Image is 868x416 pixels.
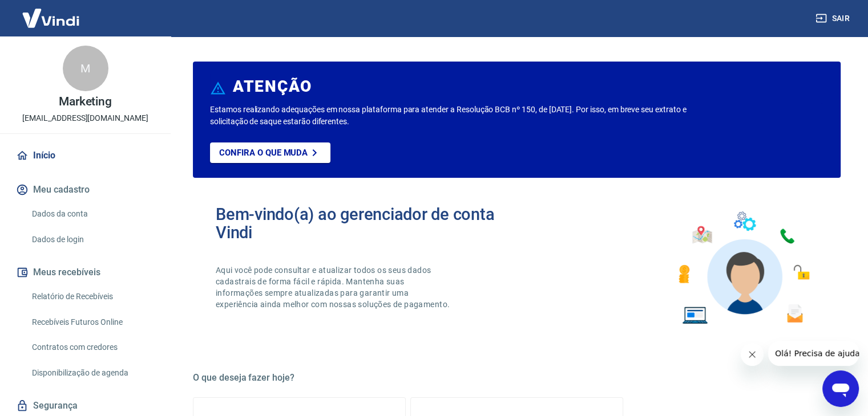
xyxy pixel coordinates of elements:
h2: Bem-vindo(a) ao gerenciador de conta Vindi [216,205,517,242]
p: Marketing [59,96,112,108]
img: Vindi [14,1,88,35]
h6: ATENÇÃO [233,81,312,92]
span: Olá! Precisa de ajuda? [7,8,96,17]
button: Meu cadastro [14,177,157,202]
div: M [63,46,108,91]
iframe: Fechar mensagem [741,343,764,366]
p: Estamos realizando adequações em nossa plataforma para atender a Resolução BCB nº 150, de [DATE].... [210,104,701,128]
button: Meus recebíveis [14,260,157,285]
iframe: Botão para abrir a janela de mensagens [822,370,859,407]
iframe: Mensagem da empresa [768,341,859,366]
a: Início [14,143,157,168]
img: Imagem de um avatar masculino com diversos icones exemplificando as funcionalidades do gerenciado... [668,205,818,331]
h5: O que deseja fazer hoje? [193,372,841,384]
a: Confira o que muda [210,142,330,163]
p: [EMAIL_ADDRESS][DOMAIN_NAME] [22,112,148,124]
a: Relatório de Recebíveis [27,285,157,308]
a: Recebíveis Futuros Online [27,311,157,334]
a: Disponibilização de agenda [27,361,157,385]
a: Dados da conta [27,202,157,226]
a: Contratos com credores [27,336,157,359]
a: Dados de login [27,228,157,251]
p: Confira o que muda [219,148,308,158]
button: Sair [813,8,854,29]
p: Aqui você pode consultar e atualizar todos os seus dados cadastrais de forma fácil e rápida. Mant... [216,264,452,310]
